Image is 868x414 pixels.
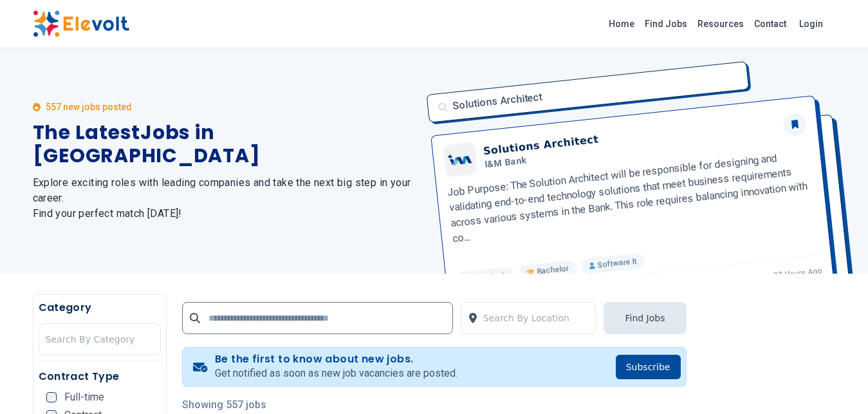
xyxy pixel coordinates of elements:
p: Get notified as soon as new job vacancies are posted. [215,366,457,381]
h2: Explore exciting roles with leading companies and take the next big step in your career. Find you... [33,175,419,221]
span: Full-time [64,392,104,402]
h1: The Latest Jobs in [GEOGRAPHIC_DATA] [33,121,419,167]
input: Full-time [46,392,57,402]
h5: Category [39,300,161,315]
a: Home [604,14,640,34]
button: Subscribe [616,355,681,379]
h5: Contract Type [39,369,161,384]
button: Find Jobs [604,302,686,334]
a: Login [791,11,831,37]
p: 557 new jobs posted [46,100,132,113]
img: Elevolt [33,10,129,37]
p: Showing 557 jobs [182,397,687,413]
h4: Be the first to know about new jobs. [215,353,457,366]
a: Resources [692,14,749,34]
a: Contact [749,14,791,34]
a: Find Jobs [640,14,692,34]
